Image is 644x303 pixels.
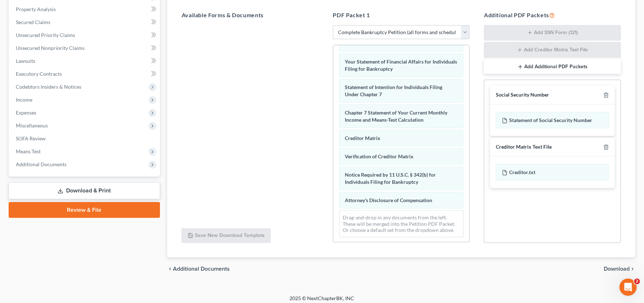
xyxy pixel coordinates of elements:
[16,58,35,64] span: Lawsuits
[16,122,48,129] span: Miscellaneous
[345,172,436,185] span: Notice Required by 11 U.S.C. § 342(b) for Individuals Filing for Bankruptcy
[173,266,230,272] span: Additional Documents
[16,71,62,77] span: Executory Contracts
[333,11,470,19] h5: PDF Packet 1
[16,32,75,38] span: Unsecured Priority Claims
[167,266,230,272] a: chevron_left Additional Documents
[9,202,160,218] a: Review & File
[604,266,630,272] span: Download
[345,135,381,141] span: Creditor Matrix
[10,16,160,29] a: Secured Claims
[496,92,549,98] div: Social Security Number
[16,148,41,154] span: Means Test
[634,279,640,284] span: 2
[16,6,56,12] span: Property Analysis
[496,144,552,150] div: Creditor Matrix Text File
[345,153,414,159] span: Verification of Creditor Matrix
[339,210,464,237] div: Drag-and-drop in any documents from the left. These will be merged into the Petition PDF Packet. ...
[16,45,85,51] span: Unsecured Nonpriority Claims
[345,84,443,97] span: Statement of Intention for Individuals Filing Under Chapter 7
[10,132,160,145] a: SOFA Review
[16,84,81,90] span: Codebtors Insiders & Notices
[496,112,609,129] div: Statement of Social Security Number
[182,228,271,243] button: Save New Download Template
[16,19,50,25] span: Secured Claims
[182,11,319,19] h5: Available Forms & Documents
[484,59,621,74] button: Add Additional PDF Packets
[484,25,621,41] button: Add SSN Form (121)
[484,11,621,19] h5: Additional PDF Packets
[10,3,160,16] a: Property Analysis
[16,161,67,167] span: Additional Documents
[630,266,635,272] i: chevron_right
[10,29,160,42] a: Unsecured Priority Claims
[345,197,433,203] span: Attorney's Disclosure of Compensation
[345,109,448,123] span: Chapter 7 Statement of Your Current Monthly Income and Means-Test Calculation
[16,135,46,141] span: SOFA Review
[10,42,160,55] a: Unsecured Nonpriority Claims
[604,266,635,272] button: Download chevron_right
[620,279,637,296] iframe: Intercom live chat
[167,266,173,272] i: chevron_left
[9,182,160,199] a: Download & Print
[10,55,160,67] a: Lawsuits
[10,67,160,80] a: Executory Contracts
[484,42,621,58] button: Add Creditor Matrix Text File
[16,109,36,116] span: Expenses
[16,97,32,103] span: Income
[345,59,457,72] span: Your Statement of Financial Affairs for Individuals Filing for Bankruptcy
[496,164,609,181] div: Creditor.txt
